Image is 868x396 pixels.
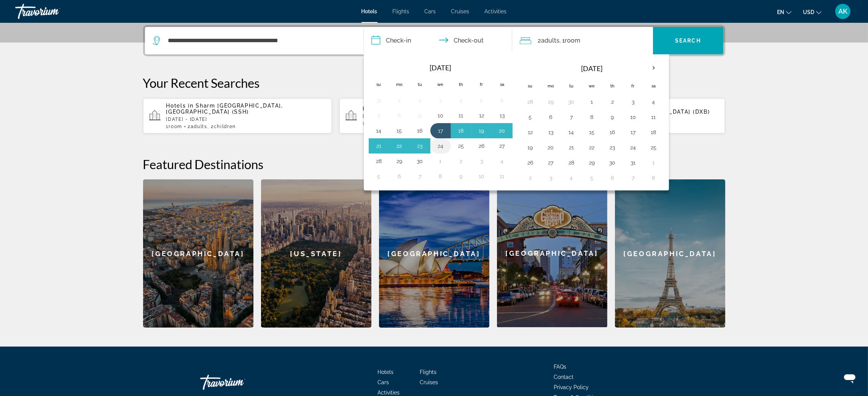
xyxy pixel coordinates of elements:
button: Day 3 [435,95,447,106]
button: Day 28 [524,97,537,107]
button: Day 18 [648,127,660,138]
button: Day 5 [524,112,537,122]
button: Day 29 [586,157,598,168]
iframe: Кнопка запуска окна обмена сообщениями [838,366,862,390]
button: Day 21 [373,141,385,151]
button: Day 8 [586,112,598,122]
button: Day 20 [545,142,557,153]
button: Day 10 [435,110,447,121]
button: Day 18 [455,125,467,136]
button: Day 19 [476,125,488,136]
span: 1 [363,121,379,126]
a: Travorium [15,2,91,21]
span: Room [565,37,581,44]
button: Day 4 [455,95,467,106]
button: Day 7 [627,173,639,183]
button: Day 28 [565,157,578,168]
button: Day 29 [393,156,406,166]
span: Adults [542,37,560,44]
button: Day 10 [627,112,639,122]
button: Day 16 [607,127,619,138]
a: Cruises [451,8,470,14]
button: Day 23 [607,142,619,153]
span: 2 [188,124,207,129]
button: Day 4 [648,97,660,107]
a: Cars [425,8,436,14]
span: Hotels in [363,106,390,112]
button: Day 22 [586,142,598,153]
a: Cars [377,379,389,385]
p: Your Recent Searches [143,75,725,90]
button: Day 2 [455,156,467,166]
button: Day 19 [524,142,537,153]
button: Day 3 [545,173,557,183]
a: [GEOGRAPHIC_DATA] [143,179,253,328]
button: Day 17 [627,127,639,138]
div: [US_STATE] [261,179,371,328]
button: Day 27 [496,141,508,151]
span: USD [803,9,814,15]
button: Day 25 [648,142,660,153]
button: Day 15 [393,125,406,136]
button: Day 8 [435,171,447,182]
button: Hotels in Sharm [GEOGRAPHIC_DATA], [GEOGRAPHIC_DATA] (SSH)[DATE] - [DATE]1Room2Adults, 2Children [143,98,332,134]
a: Privacy Policy [554,384,589,390]
span: Hotels [377,369,393,375]
button: Day 5 [586,173,598,183]
button: Day 16 [414,125,426,136]
a: [GEOGRAPHIC_DATA] [379,179,489,328]
span: Adults [191,124,207,129]
button: Day 9 [414,110,426,121]
button: Day 6 [496,95,508,106]
a: Cruises [420,379,438,385]
button: Day 9 [455,171,467,182]
span: Hotels [362,8,377,14]
button: Day 22 [393,141,406,151]
button: Day 14 [373,125,385,136]
div: [GEOGRAPHIC_DATA] [615,179,725,328]
button: Day 8 [393,110,406,121]
button: Day 4 [565,173,578,183]
a: Activities [485,8,507,14]
span: en [777,9,784,15]
span: 2 [538,35,560,46]
button: Day 1 [393,95,406,106]
button: Day 1 [648,157,660,168]
button: Day 15 [586,127,598,138]
button: Day 26 [524,157,537,168]
button: Hotels in Bukhara, [GEOGRAPHIC_DATA] (BHK)[DATE] - [DATE]1Room1Adult [339,98,529,134]
button: Day 30 [414,156,426,166]
a: Travorium [200,371,276,394]
span: , 1 [560,35,581,46]
button: Day 31 [627,157,639,168]
button: Day 29 [545,97,557,107]
button: Check in and out dates [364,27,512,54]
button: Day 26 [476,141,488,151]
button: Change currency [803,6,822,17]
span: FAQs [554,364,567,370]
button: Day 9 [607,112,619,122]
button: Day 5 [476,95,488,106]
span: Children [214,124,236,129]
span: 1 [166,124,182,129]
button: Day 27 [545,157,557,168]
button: Next month [643,59,664,77]
a: Flights [420,369,436,375]
span: Contact [554,374,574,380]
button: Day 11 [455,110,467,121]
button: Day 11 [648,112,660,122]
button: Day 31 [373,95,385,106]
span: Room [169,124,182,129]
a: [GEOGRAPHIC_DATA] [497,179,607,328]
span: Search [675,38,701,44]
a: Activities [377,390,400,396]
button: Day 2 [607,97,619,107]
button: Day 8 [648,173,660,183]
button: Day 7 [565,112,578,122]
button: Day 2 [524,173,537,183]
